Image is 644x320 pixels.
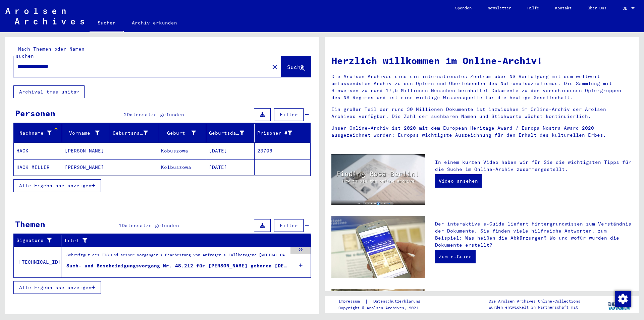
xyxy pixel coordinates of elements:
h1: Herzlich willkommen im Online-Archiv! [331,54,632,68]
mat-cell: HACK MELLER [14,159,62,175]
span: Datensätze gefunden [127,112,184,118]
button: Alle Ergebnisse anzeigen [13,179,101,192]
div: Geburt‏ [161,130,196,137]
mat-icon: close [271,63,279,71]
span: 1 [119,222,122,229]
div: Titel [64,235,303,246]
div: Titel [64,237,294,244]
a: Impressum [338,298,365,305]
div: Themen [15,218,45,230]
span: Alle Ergebnisse anzeigen [19,284,92,291]
p: Ein großer Teil der rund 30 Millionen Dokumente ist inzwischen im Online-Archiv der Arolsen Archi... [331,106,632,120]
mat-header-cell: Prisoner # [255,124,311,142]
div: Prisoner # [257,128,303,138]
td: [TECHNICAL_ID] [14,247,61,277]
p: Der interaktive e-Guide liefert Hintergrundwissen zum Verständnis der Dokumente. Sie finden viele... [435,220,632,249]
div: Such- und Bescheinigungsvorgang Nr. 48.212 für [PERSON_NAME] geboren [DEMOGRAPHIC_DATA] oder02.12... [66,262,287,269]
button: Clear [268,60,281,73]
span: Datensätze gefunden [122,222,179,229]
mat-cell: Kobuszowa [158,143,207,159]
div: Signature [16,237,53,244]
a: Archiv erkunden [124,15,185,31]
span: Alle Ergebnisse anzeigen [19,183,92,189]
img: Arolsen_neg.svg [5,8,84,24]
button: Suche [281,56,311,77]
div: Geburt‏ [161,128,206,138]
div: Schriftgut des ITS und seiner Vorgänger > Bearbeitung von Anfragen > Fallbezogene [MEDICAL_DATA] ... [66,252,287,261]
span: 2 [124,112,127,118]
div: Prisoner # [257,130,292,137]
div: Nachname [16,128,62,138]
div: | [338,298,428,305]
mat-cell: [DATE] [206,143,255,159]
div: Nachname [16,130,52,137]
mat-cell: [DATE] [206,159,255,175]
p: wurden entwickelt in Partnerschaft mit [489,304,580,310]
mat-header-cell: Geburtsdatum [206,124,255,142]
a: Datenschutzerklärung [368,298,428,305]
span: Suche [287,64,304,70]
mat-cell: HACK [14,143,62,159]
img: Zustimmung ändern [615,291,631,307]
p: In einem kurzen Video haben wir für Sie die wichtigsten Tipps für die Suche im Online-Archiv zusa... [435,159,632,173]
a: Zum e-Guide [435,250,476,263]
div: Vorname [65,128,110,138]
mat-cell: [PERSON_NAME] [62,143,110,159]
div: Geburtsname [113,128,158,138]
img: video.jpg [331,154,425,205]
mat-label: Nach Themen oder Namen suchen [16,46,85,59]
img: eguide.jpg [331,216,425,278]
mat-header-cell: Vorname [62,124,110,142]
mat-header-cell: Geburtsname [110,124,158,142]
button: Filter [274,108,304,121]
span: Filter [280,112,298,118]
a: Suchen [90,15,124,32]
mat-header-cell: Geburt‏ [158,124,207,142]
div: Geburtsdatum [209,130,244,137]
div: Vorname [65,130,100,137]
p: Die Arolsen Archives Online-Collections [489,298,580,304]
mat-cell: [PERSON_NAME] [62,159,110,175]
div: Personen [15,107,55,119]
button: Archival tree units [13,85,85,98]
span: DE [623,6,630,11]
mat-cell: Kolbuszowa [158,159,207,175]
button: Filter [274,219,304,232]
button: Alle Ergebnisse anzeigen [13,281,101,294]
img: yv_logo.png [607,296,632,313]
div: Signature [16,235,61,246]
div: Geburtsname [113,130,148,137]
mat-cell: 23706 [255,143,311,159]
mat-header-cell: Nachname [14,124,62,142]
div: 60 [290,247,311,254]
a: Video ansehen [435,174,482,188]
span: Filter [280,222,298,229]
p: Unser Online-Archiv ist 2020 mit dem European Heritage Award / Europa Nostra Award 2020 ausgezeic... [331,125,632,139]
div: Geburtsdatum [209,128,254,138]
p: Copyright © Arolsen Archives, 2021 [338,305,428,311]
p: Die Arolsen Archives sind ein internationales Zentrum über NS-Verfolgung mit dem weltweit umfasse... [331,73,632,101]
